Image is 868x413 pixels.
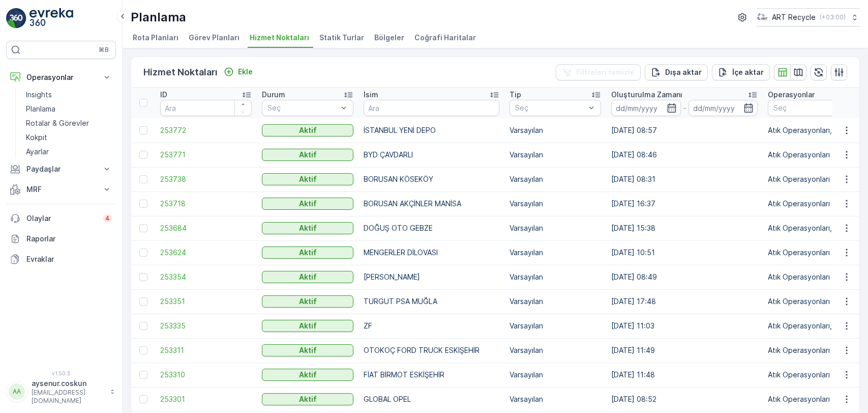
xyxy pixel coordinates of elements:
p: Varsayılan [510,199,601,209]
div: AA [9,383,25,400]
p: Planlama [26,104,55,114]
span: 253351 [160,296,252,307]
p: MENGERLER DİLOVASI [364,247,499,258]
button: Aktif [262,173,353,185]
p: Raporlar [26,234,112,244]
input: dd/mm/yyyy [611,100,681,116]
p: Aktif [299,370,317,380]
div: Toggle Row Selected [139,151,147,159]
p: aysenur.coskun [32,378,105,389]
p: - [683,102,686,114]
td: [DATE] 17:48 [606,289,763,314]
p: İsim [364,90,378,100]
td: [DATE] 15:38 [606,216,763,240]
button: Aktif [262,246,353,259]
p: Olaylar [26,213,97,224]
button: Ekle [220,66,257,78]
p: Varsayılan [510,345,601,355]
p: Aktif [299,125,317,135]
span: Görev Planları [189,33,240,43]
p: Varsayılan [510,296,601,307]
p: ⌘B [99,46,109,54]
a: 253738 [160,174,252,184]
td: [DATE] 08:31 [606,167,763,191]
button: Aktif [262,271,353,283]
p: Varsayılan [510,272,601,282]
p: TURGUT PSA MUĞLA [364,296,499,307]
td: [DATE] 16:37 [606,191,763,216]
p: Varsayılan [510,174,601,184]
div: Toggle Row Selected [139,126,147,134]
p: Dışa aktar [665,67,702,77]
a: 253310 [160,370,252,380]
span: Statik Turlar [319,33,364,43]
p: 4 [105,214,110,223]
a: 253624 [160,247,252,258]
a: 253301 [160,394,252,404]
p: ID [160,90,167,100]
input: dd/mm/yyyy [689,100,758,116]
input: Ara [364,100,499,116]
a: 253718 [160,199,252,209]
p: BYD ÇAVDARLI [364,150,499,160]
p: Varsayılan [510,150,601,160]
p: Varsayılan [510,125,601,135]
p: Tip [510,90,521,100]
div: Toggle Row Selected [139,273,147,281]
p: BORUSAN AKÇİNLER MANİSA [364,199,499,209]
td: [DATE] 08:46 [606,143,763,167]
button: Aktif [262,295,353,308]
p: FİAT BİRMOT ESKİŞEHİR [364,370,499,380]
p: GLOBAL OPEL [364,394,499,404]
div: Toggle Row Selected [139,297,147,306]
td: [DATE] 08:49 [606,265,763,289]
p: Paydaşlar [26,164,96,174]
img: logo [6,8,26,29]
a: 253684 [160,223,252,233]
p: ZF [364,321,499,331]
a: Ayarlar [22,145,116,159]
button: Paydaşlar [6,159,116,179]
div: Toggle Row Selected [139,249,147,257]
a: Evraklar [6,249,116,269]
a: 253771 [160,150,252,160]
p: Varsayılan [510,321,601,331]
button: AAaysenur.coskun[EMAIL_ADDRESS][DOMAIN_NAME] [6,378,116,405]
p: Evraklar [26,254,112,264]
a: 253311 [160,345,252,355]
div: Toggle Row Selected [139,346,147,354]
button: Aktif [262,124,353,136]
button: Aktif [262,369,353,381]
p: Aktif [299,199,317,209]
button: Operasyonlar [6,67,116,88]
p: [PERSON_NAME] [364,272,499,282]
span: Bölgeler [374,33,404,43]
p: Varsayılan [510,370,601,380]
p: Aktif [299,296,317,307]
p: Varsayılan [510,247,601,258]
p: Aktif [299,272,317,282]
a: 253335 [160,321,252,331]
p: Durum [262,90,285,100]
p: Aktif [299,345,317,355]
p: Insights [26,90,52,100]
span: v 1.50.3 [6,370,116,376]
div: Toggle Row Selected [139,395,147,403]
p: [EMAIL_ADDRESS][DOMAIN_NAME] [32,389,105,405]
span: 253772 [160,125,252,135]
div: Toggle Row Selected [139,200,147,208]
a: Raporlar [6,229,116,249]
p: Aktif [299,394,317,404]
button: Aktif [262,149,353,161]
button: ART Recycle(+03:00) [757,8,860,26]
p: Planlama [131,9,186,25]
p: Aktif [299,223,317,233]
button: Aktif [262,198,353,210]
p: Operasyonlar [768,90,815,100]
div: Toggle Row Selected [139,224,147,232]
